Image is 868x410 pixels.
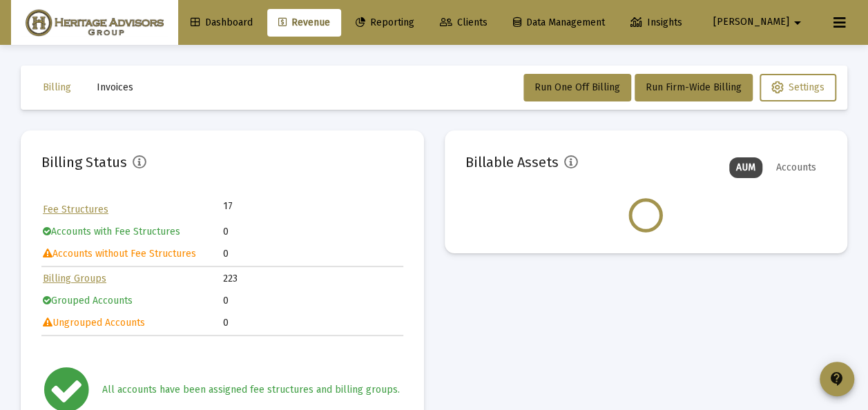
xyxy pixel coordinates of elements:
span: Settings [771,81,824,93]
a: Clients [429,9,499,37]
td: 0 [223,291,402,311]
td: 0 [223,244,402,264]
td: 0 [223,222,402,242]
img: Dashboard [21,9,168,37]
td: Accounts without Fee Structures [43,244,222,264]
td: 17 [223,199,312,213]
td: Ungrouped Accounts [43,313,222,333]
span: [PERSON_NAME] [713,17,789,28]
span: Reporting [356,17,414,28]
td: Grouped Accounts [43,291,222,311]
button: Invoices [86,74,144,101]
div: All accounts have been assigned fee structures and billing groups. [102,383,400,397]
button: Settings [760,74,836,101]
a: Fee Structures [43,204,108,215]
div: AUM [729,157,762,178]
a: Insights [619,9,693,37]
span: Dashboard [191,17,253,28]
div: Accounts [769,157,823,178]
td: Accounts with Fee Structures [43,222,222,242]
button: [PERSON_NAME] [697,8,822,36]
h2: Billable Assets [465,151,559,173]
a: Revenue [267,9,341,37]
td: 223 [223,269,402,289]
a: Billing Groups [43,273,106,284]
h2: Billing Status [41,151,127,173]
a: Data Management [502,9,616,37]
a: Dashboard [180,9,264,37]
span: Run One Off Billing [534,81,620,93]
span: Billing [43,81,71,93]
span: Insights [630,17,682,28]
a: Reporting [345,9,425,37]
button: Run Firm-Wide Billing [635,74,753,101]
span: Revenue [278,17,330,28]
mat-icon: contact_support [829,371,845,387]
span: Data Management [513,17,605,28]
span: Clients [440,17,488,28]
span: Invoices [97,81,133,93]
mat-icon: arrow_drop_down [789,9,806,37]
td: 0 [223,313,402,333]
span: Run Firm-Wide Billing [646,81,742,93]
button: Run One Off Billing [523,74,631,101]
button: Billing [32,74,82,101]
